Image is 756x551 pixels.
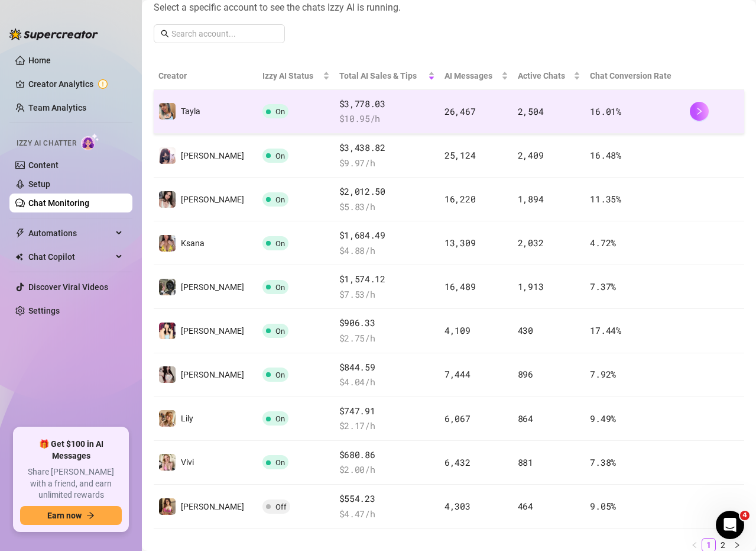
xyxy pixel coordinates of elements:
span: 864 [518,413,533,424]
th: Creator [154,62,258,90]
img: Luna [159,279,176,295]
span: 16.48 % [590,149,621,161]
span: On [275,327,285,336]
span: 881 [518,456,533,468]
img: Jess [159,191,176,208]
span: $3,438.82 [339,141,436,155]
span: $ 5.83 /h [339,200,436,214]
span: $ 9.97 /h [339,156,436,170]
span: 9.49 % [590,413,616,424]
span: $ 10.95 /h [339,112,436,126]
span: 4.72 % [590,237,616,249]
img: Lily [159,410,176,427]
span: 13,309 [444,237,475,249]
span: 16.01 % [590,105,621,117]
button: right [690,102,709,121]
img: Ksana [159,235,176,252]
span: Izzy AI Status [262,69,320,82]
span: 4 [740,511,749,520]
span: 16,489 [444,281,475,292]
img: Chat Copilot [15,253,23,261]
span: 1,913 [518,281,544,292]
span: $ 4.88 /h [339,244,436,258]
span: 16,220 [444,193,475,205]
span: 430 [518,324,533,336]
span: [PERSON_NAME] [181,195,244,204]
span: $844.59 [339,360,436,375]
span: Vivi [181,457,194,467]
span: [PERSON_NAME] [181,282,244,292]
span: [PERSON_NAME] [181,151,244,160]
span: 896 [518,368,533,380]
span: 2,504 [518,105,544,117]
span: 2,409 [518,149,544,161]
span: $1,574.12 [339,272,436,286]
span: 6,432 [444,456,471,468]
span: $747.91 [339,404,436,418]
span: Izzy AI Chatter [17,138,76,149]
img: Ayumi [159,147,176,164]
span: Automations [28,224,112,243]
span: $680.86 [339,448,436,462]
th: Active Chats [513,62,586,90]
img: Tayla [159,103,176,120]
span: $ 4.04 /h [339,375,436,389]
span: Chat Copilot [28,247,112,266]
span: 25,124 [444,149,475,161]
a: Creator Analytics exclamation-circle [28,75,123,94]
img: AI Chatter [81,133,99,150]
span: 4,109 [444,324,471,336]
a: Settings [28,306,60,315]
a: Team Analytics [28,103,86,112]
span: thunderbolt [15,228,25,238]
span: 7.38 % [590,456,616,468]
span: On [275,107,285,116]
span: right [734,542,741,549]
a: Setup [28,179,50,189]
span: [PERSON_NAME] [181,370,244,379]
span: On [275,195,285,204]
span: 🎁 Get $100 in AI Messages [20,439,122,462]
span: left [691,542,698,549]
span: On [275,239,285,248]
img: Irene [159,498,176,515]
span: Active Chats [518,69,572,82]
span: AI Messages [444,69,499,82]
span: 17.44 % [590,324,621,336]
span: 7,444 [444,368,471,380]
span: Share [PERSON_NAME] with a friend, and earn unlimited rewards [20,466,122,501]
span: Tayla [181,107,200,116]
span: 7.37 % [590,281,616,292]
span: $554.23 [339,492,436,506]
a: Discover Viral Videos [28,282,108,292]
a: Content [28,160,59,170]
a: Chat Monitoring [28,198,89,208]
button: Earn nowarrow-right [20,506,122,525]
span: $906.33 [339,316,436,330]
span: right [695,107,703,115]
img: logo-BBDzfeDw.svg [9,28,98,40]
span: $ 2.17 /h [339,419,436,433]
span: 1,894 [518,193,544,205]
span: On [275,370,285,379]
th: Total AI Sales & Tips [335,62,440,90]
span: Ksana [181,239,205,248]
th: Izzy AI Status [258,62,334,90]
span: On [275,283,285,292]
span: 4,303 [444,500,471,512]
span: On [275,458,285,467]
a: Home [28,56,51,65]
th: Chat Conversion Rate [585,62,685,90]
span: 6,067 [444,413,471,424]
span: $ 4.47 /h [339,507,436,521]
span: [PERSON_NAME] [181,502,244,511]
span: $ 7.53 /h [339,288,436,302]
span: Off [275,502,287,511]
span: $ 2.75 /h [339,331,436,346]
img: Vivi [159,454,176,471]
span: Earn now [47,511,82,520]
span: 464 [518,500,533,512]
iframe: Intercom live chat [716,511,744,539]
span: 26,467 [444,105,475,117]
span: Lily [181,414,193,423]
